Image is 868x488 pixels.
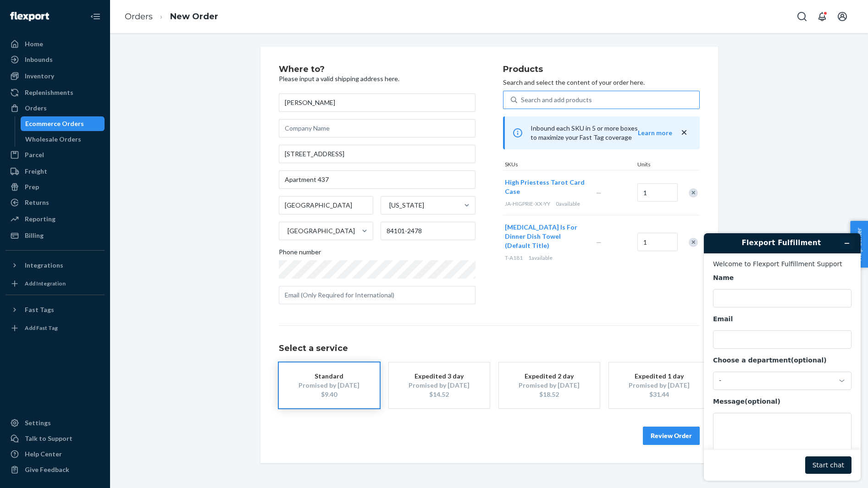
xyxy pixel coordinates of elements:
[22,6,40,15] span: Chat
[556,200,580,207] span: 0 available
[25,150,44,159] div: Parcel
[505,200,550,207] span: JA-HIGPRIE-XX-YY
[25,434,72,443] div: Talk to Support
[403,381,476,390] div: Promised by [DATE]
[25,119,84,128] div: Ecommerce Orders
[21,132,105,147] a: Wholesale Orders
[6,85,105,100] a: Replenishments
[117,3,226,30] ol: breadcrumbs
[6,447,105,461] a: Help Center
[680,128,689,137] button: close
[528,254,553,261] span: 1 available
[25,104,47,113] div: Orders
[637,233,678,251] input: Quantity
[596,238,602,246] span: —
[25,198,49,207] div: Returns
[6,212,105,226] a: Reporting
[6,258,105,273] button: Integrations
[6,69,105,83] a: Inventory
[850,221,868,268] button: Help Center
[636,160,677,170] div: Units
[513,372,586,381] div: Expedited 2 day
[6,276,105,291] a: Add Integration
[813,7,831,26] button: Open notifications
[689,238,698,247] div: Remove Item
[6,416,105,430] a: Settings
[623,372,696,381] div: Expedited 1 day
[6,37,105,51] a: Home
[503,65,700,74] h2: Products
[86,7,105,26] button: Close Navigation
[293,390,366,399] div: $9.40
[389,201,424,210] div: [US_STATE]
[125,11,153,22] a: Orders
[381,222,475,240] input: ZIP Code
[10,12,49,21] img: Flexport logo
[21,116,105,131] a: Ecommerce Orders
[505,254,523,261] span: T-A181
[6,228,105,243] a: Billing
[503,116,700,149] div: Inbound each SKU in 5 or more boxes to maximize your Fast Tag coverage
[6,52,105,67] a: Inbounds
[25,88,73,97] div: Replenishments
[279,170,475,189] input: Street Address 2 (Optional)
[689,188,698,197] div: Remove Item
[279,74,475,83] p: Please input a valid shipping address here.
[25,214,55,224] div: Reporting
[638,128,672,137] button: Learn more
[25,167,47,176] div: Freight
[643,427,700,445] button: Review Order
[25,55,53,64] div: Inbounds
[6,195,105,210] a: Returns
[513,381,586,390] div: Promised by [DATE]
[279,286,475,304] input: Email (Only Required for International)
[25,465,69,474] div: Give Feedback
[25,182,39,192] div: Prep
[499,362,600,408] button: Expedited 2 dayPromised by [DATE]$18.52
[25,418,51,428] div: Settings
[6,431,105,446] button: Talk to Support
[293,381,366,390] div: Promised by [DATE]
[6,321,105,335] a: Add Fast Tag
[25,280,66,287] div: Add Integration
[25,71,54,81] div: Inventory
[623,390,696,399] div: $31.44
[505,178,585,196] button: High Priestess Tarot Card Case
[25,261,63,270] div: Integrations
[279,93,475,112] input: First & Last Name
[25,39,43,49] div: Home
[6,101,105,115] a: Orders
[279,344,700,353] h1: Select a service
[833,7,851,26] button: Open account menu
[6,180,105,194] a: Prep
[503,78,700,87] p: Search and select the content of your order here.
[6,164,105,179] a: Freight
[279,196,374,214] input: City
[25,305,54,314] div: Fast Tags
[25,324,58,332] div: Add Fast Tag
[25,135,81,144] div: Wholesale Orders
[287,226,355,236] div: [GEOGRAPHIC_DATA]
[793,7,811,26] button: Open Search Box
[279,362,380,408] button: StandardPromised by [DATE]$9.40
[521,95,592,104] div: Search and add products
[279,65,475,74] h2: Where to?
[293,372,366,381] div: Standard
[388,201,389,210] input: [US_STATE]
[6,302,105,317] button: Fast Tags
[503,160,636,170] div: SKUs
[505,223,585,250] button: [MEDICAL_DATA] Is For Dinner Dish Towel (Default Title)
[513,390,586,399] div: $18.52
